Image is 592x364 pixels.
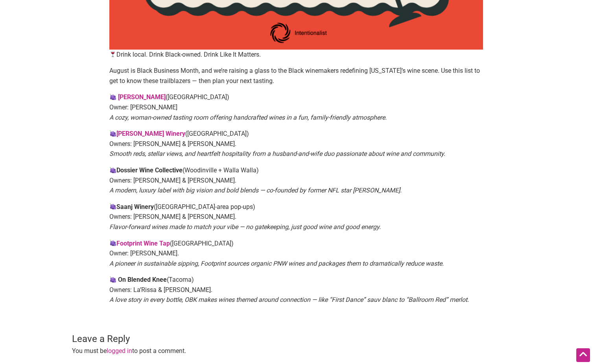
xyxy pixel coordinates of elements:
[110,276,116,283] img: 🍇
[118,93,166,101] a: [PERSON_NAME]
[109,92,483,122] p: ([GEOGRAPHIC_DATA]) Owner: [PERSON_NAME]
[109,114,387,121] em: A cozy, woman-owned tasting room offering handcrafted wines in a fun, family-friendly atmosphere.
[109,202,483,232] p: ([GEOGRAPHIC_DATA]-area pop-ups) Owners: [PERSON_NAME] & [PERSON_NAME].
[118,276,167,283] strong: On Blended Knee
[109,66,483,86] p: August is Black Business Month, and we’re raising a glass to the Black winemakers redefining [US_...
[72,346,520,356] p: You must be to post a comment.
[109,129,483,159] p: ([GEOGRAPHIC_DATA]) Owners: [PERSON_NAME] & [PERSON_NAME].
[110,167,116,173] img: 🍇
[109,260,444,267] em: A pioneer in sustainable sipping, Footprint sources organic PNW wines and packages them to dramat...
[109,150,445,157] em: Smooth reds, stellar views, and heartfelt hospitality from a husband-and-wife duo passionate abou...
[109,165,483,196] p: (Woodinville + Walla Walla) Owners: [PERSON_NAME] & [PERSON_NAME].
[110,130,116,137] img: 🍇
[110,51,116,57] img: 🍷
[576,348,590,362] div: Scroll Back to Top
[109,296,469,303] em: A love story in every bottle, OBK makes wines themed around connection — like “First Dance” sauv ...
[116,130,185,137] a: [PERSON_NAME] Winery
[109,187,402,194] em: A modern, luxury label with big vision and bold blends — co-founded by former NFL star [PERSON_NA...
[110,203,116,209] img: 🍇
[109,275,483,305] p: (Tacoma) Owners: La’Rissa & [PERSON_NAME].
[116,166,183,174] strong: Dossier Wine Collective
[110,94,116,100] img: 🍇
[110,240,116,246] img: 🍇
[116,240,170,247] a: Footprint Wine Tap
[72,333,520,346] h3: Leave a Reply
[109,223,381,231] em: Flavor-forward wines made to match your vibe — no gatekeeping, just good wine and good energy.
[109,238,483,269] p: ([GEOGRAPHIC_DATA]) Owner: [PERSON_NAME].
[107,347,132,355] a: logged in
[109,50,483,60] p: Drink local. Drink Black-owned. Drink Like It Matters.
[116,203,154,211] strong: Saanj Winery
